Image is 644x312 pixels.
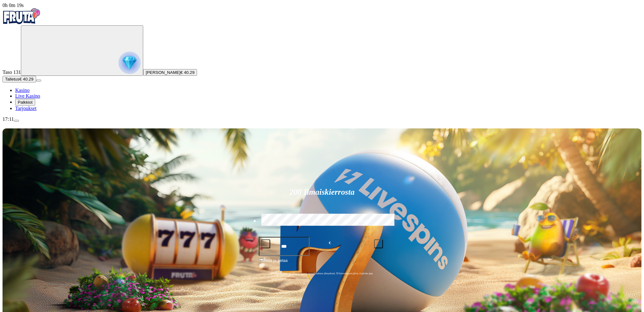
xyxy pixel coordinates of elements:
[118,52,141,74] img: reward progress
[19,77,33,81] span: € 40.29
[181,70,194,75] span: € 40.29
[303,213,342,231] label: €150
[264,257,266,260] span: €
[3,76,36,82] button: Talletusplus icon€ 40.29
[15,88,29,93] a: Kasino
[3,8,641,111] nav: Primary
[21,25,143,76] button: reward progress
[261,239,270,248] button: minus icon
[3,88,641,111] nav: Main menu
[3,69,21,75] span: Taso 131
[143,69,197,76] button: [PERSON_NAME]€ 40.29
[5,77,19,81] span: Talletus
[260,213,299,231] label: €50
[3,116,14,122] span: 17:11
[259,257,386,269] button: Talleta ja pelaa
[15,99,35,106] button: Palkkiot
[15,93,40,99] a: Live Kasino
[345,213,385,231] label: €250
[3,20,41,25] a: Fruta
[36,80,41,81] button: menu
[18,100,33,105] span: Palkkiot
[15,106,36,111] a: Tarjoukset
[146,70,181,75] span: [PERSON_NAME]
[329,240,331,246] span: €
[3,8,41,24] img: Fruta
[3,3,24,8] span: user session time
[261,257,288,269] span: Talleta ja pelaa
[374,239,383,248] button: plus icon
[14,120,19,122] button: menu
